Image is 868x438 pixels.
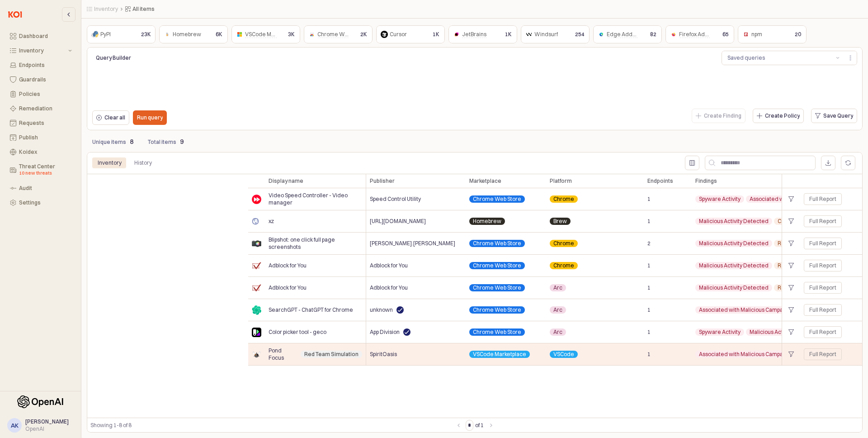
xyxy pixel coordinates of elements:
div: Remediation [19,105,72,112]
div: Guardrails [19,76,72,83]
span: Adblock for You [370,284,408,291]
div: Windsurf254 [521,25,590,43]
span: Chrome Web Store [317,31,366,38]
div: Full Report [809,195,836,203]
span: Malicious Activity Detected [699,240,769,247]
span: Associated with Malicious Campaign [750,195,842,203]
button: Publish [5,131,77,144]
span: 1 [647,284,651,291]
div: Full Report [804,193,842,205]
div: Table toolbar [87,418,863,433]
div: PyPI [100,30,111,39]
div: Full Report [804,238,842,249]
div: 10 new threats [19,170,72,177]
button: Dashboard [5,30,77,43]
span: Homebrew [473,218,501,225]
span: Display name [269,177,303,185]
span: [PERSON_NAME].[PERSON_NAME] [370,240,455,247]
button: Endpoints [5,59,77,71]
p: Total items [148,138,176,146]
span: Speed Control Utility [370,195,421,203]
p: Save Query [823,112,853,119]
span: Pond Focus [269,347,297,362]
span: Spyware Activity [699,328,741,336]
span: Arc [553,306,562,314]
span: 1 [647,218,651,225]
span: Chrome Web Store [473,328,521,336]
p: 3K [288,30,295,38]
p: Create Finding [704,112,741,119]
span: App Division [370,328,400,336]
input: Page [466,420,473,430]
span: Associated with Malicious Campaign [699,351,791,358]
span: Removed from Marketplace [778,262,848,269]
span: 1 [647,306,651,314]
p: 254 [575,30,585,38]
span: VSCode Marketplace [245,31,298,38]
div: History [129,157,157,168]
div: Full Report [809,262,836,269]
span: 1 [647,328,651,336]
div: Full Report [804,304,842,316]
div: Cursor1K [376,25,445,43]
div: Full Report [804,260,842,271]
div: Endpoints [19,62,72,68]
div: VSCode Marketplace3K [231,25,300,43]
div: + [786,260,797,271]
span: Platform [550,177,572,185]
span: Removed from Marketplace [778,240,848,247]
div: + [786,238,797,249]
button: Guardrails [5,73,77,86]
span: Arc [553,328,562,336]
span: Marketplace [469,177,501,185]
div: Red Team Simulation [304,351,359,358]
div: npm20 [738,25,807,43]
div: JetBrains1K [448,25,517,43]
button: Run query [133,110,167,125]
button: Saved queries [722,51,832,65]
span: Critical-Risk Vulnerability [778,218,841,225]
button: AK [7,418,22,433]
label: of 1 [475,421,484,430]
span: 1 [647,195,651,203]
span: Chrome Web Store [473,284,521,291]
span: Chrome Web Store [473,306,521,314]
span: Malicious Activity Detected [699,218,769,225]
button: Inventory [5,44,77,57]
div: + [786,304,797,316]
div: Full Report [809,328,836,336]
p: 8 [130,137,133,147]
span: Blipshot: one click full page screenshots [269,236,362,251]
div: Threat Center [19,163,72,177]
button: Menu [844,51,857,65]
div: Publish [19,134,72,141]
span: Brew [553,218,567,225]
span: Removed from Marketplace [778,284,848,291]
p: 65 [722,30,729,38]
div: Settings [19,200,72,206]
div: Inventory [98,157,122,168]
span: Associated with Malicious Campaign [699,306,791,314]
div: Saved queries [727,53,765,62]
span: Findings [695,177,717,185]
span: Chrome [553,262,574,269]
p: 82 [650,30,656,38]
span: Video Speed Controller - Video manager [269,192,362,206]
div: Requests [19,120,72,126]
p: 1K [505,30,512,38]
span: Arc [553,284,562,291]
span: Malicious Activity Detected [699,262,769,269]
span: Edge Add-ons [607,31,644,38]
span: Chrome Web Store [473,262,521,269]
span: Chrome Web Store [473,195,521,203]
div: + [786,348,797,360]
div: Inventory [19,48,66,54]
div: Full Report [809,284,836,291]
span: Firefox Add-ons [679,31,720,38]
p: Run query [137,114,163,121]
p: Clear all [104,114,125,121]
div: Windsurf [534,30,558,39]
span: unknown [370,306,393,314]
div: History [134,157,152,168]
button: Save Query [811,109,857,123]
